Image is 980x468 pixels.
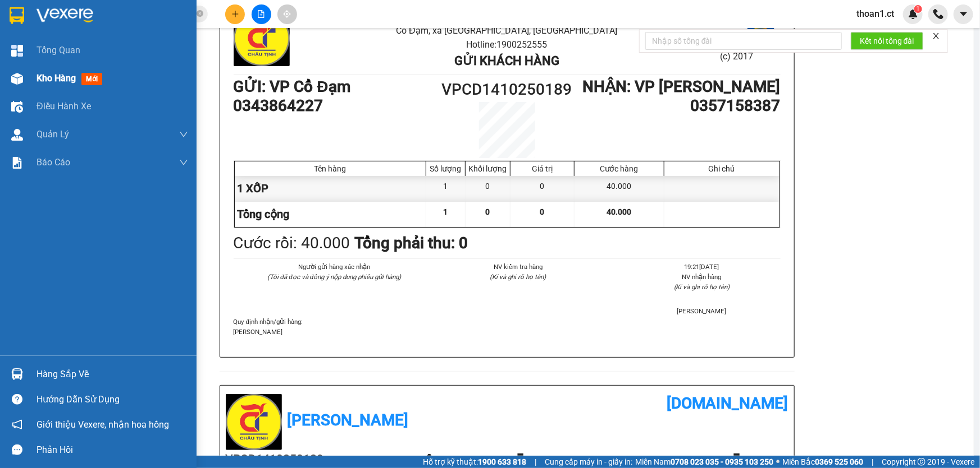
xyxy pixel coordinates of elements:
[623,306,780,316] li: [PERSON_NAME]
[847,7,903,21] span: thoan1.ct
[575,176,664,201] div: 40.000
[932,32,940,40] span: close
[179,158,188,167] span: down
[179,130,188,139] span: down
[234,10,290,66] img: logo.jpg
[37,43,80,57] span: Tổng Quan
[37,366,188,383] div: Hàng sắp về
[197,9,203,20] span: close-circle
[959,9,969,19] span: caret-down
[105,27,470,41] li: Cổ Đạm, xã [GEOGRAPHIC_DATA], [GEOGRAPHIC_DATA]
[426,176,466,201] div: 1
[575,96,780,115] h1: 0357158387
[235,176,427,201] div: 1 XỐP
[918,458,926,466] span: copyright
[486,207,490,216] span: 0
[545,456,632,468] span: Cung cấp máy in - giấy in:
[37,155,70,169] span: Báo cáo
[908,9,918,19] img: icon-new-feature
[872,456,873,468] span: |
[37,127,69,141] span: Quản Lý
[37,442,188,458] div: Phản hồi
[11,73,23,85] img: warehouse-icon
[105,41,470,55] li: Hotline: 1900252555
[197,10,203,17] span: close-circle
[234,317,781,337] div: Quy định nhận/gửi hàng :
[454,54,559,68] b: Gửi khách hàng
[12,419,22,430] span: notification
[720,49,780,63] li: (c) 2017
[14,81,131,100] b: GỬI : VP Cổ Đạm
[37,99,91,113] span: Điều hành xe
[252,4,271,24] button: file-add
[466,176,510,201] div: 0
[667,394,788,413] b: [DOMAIN_NAME]
[439,77,576,102] h1: VPCD1410250189
[257,10,265,18] span: file-add
[860,35,914,47] span: Kết nối tổng đài
[225,4,245,24] button: plus
[267,273,401,281] i: (Tôi đã đọc và đồng ý nộp dung phiếu gửi hàng)
[645,32,842,50] input: Nhập số tổng đài
[577,164,660,173] div: Cước hàng
[914,5,922,13] sup: 1
[468,164,507,173] div: Khối lượng
[234,77,350,96] b: GỬI : VP Cổ Đạm
[277,4,297,24] button: aim
[226,394,282,450] img: logo.jpg
[540,207,545,216] span: 0
[667,164,777,173] div: Ghi chú
[238,164,423,173] div: Tên hàng
[851,32,923,50] button: Kết nối tổng đài
[490,273,546,281] i: (Kí và ghi rõ họ tên)
[916,5,920,13] span: 1
[671,457,773,466] strong: 0708 023 035 - 0935 103 250
[325,38,689,52] li: Hotline: 1900252555
[933,9,943,19] img: phone-icon
[11,129,23,141] img: warehouse-icon
[231,10,239,18] span: plus
[815,457,863,466] strong: 0369 525 060
[11,368,23,380] img: warehouse-icon
[234,231,350,256] div: Cước rồi : 40.000
[283,10,291,18] span: aim
[10,7,24,24] img: logo-vxr
[238,207,290,221] span: Tổng cộng
[429,164,462,173] div: Số lượng
[288,411,409,429] b: [PERSON_NAME]
[11,45,23,57] img: dashboard-icon
[444,207,448,216] span: 1
[510,176,575,201] div: 0
[234,96,439,115] h1: 0343864227
[423,456,526,468] span: Hỗ trợ kỹ thuật:
[635,456,773,468] span: Miền Nam
[11,157,23,169] img: solution-icon
[583,77,781,96] b: NHẬN : VP [PERSON_NAME]
[782,456,863,468] span: Miền Bắc
[325,24,689,38] li: Cổ Đạm, xã [GEOGRAPHIC_DATA], [GEOGRAPHIC_DATA]
[535,456,536,468] span: |
[37,391,188,408] div: Hướng dẫn sử dụng
[256,262,413,272] li: Người gửi hàng xác nhận
[11,101,23,113] img: warehouse-icon
[776,460,780,464] span: ⚪️
[954,4,973,24] button: caret-down
[12,394,22,405] span: question-circle
[234,327,781,337] p: [PERSON_NAME]
[355,234,468,252] b: Tổng phải thu: 0
[623,262,780,272] li: 19:21[DATE]
[81,73,102,85] span: mới
[37,418,169,432] span: Giới thiệu Vexere, nhận hoa hồng
[674,283,730,291] i: (Kí và ghi rõ họ tên)
[607,207,631,216] span: 40.000
[478,457,526,466] strong: 1900 633 818
[623,272,780,282] li: NV nhận hàng
[513,164,571,173] div: Giá trị
[14,14,70,70] img: logo.jpg
[37,73,76,84] span: Kho hàng
[440,262,596,272] li: NV kiểm tra hàng
[12,444,22,455] span: message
